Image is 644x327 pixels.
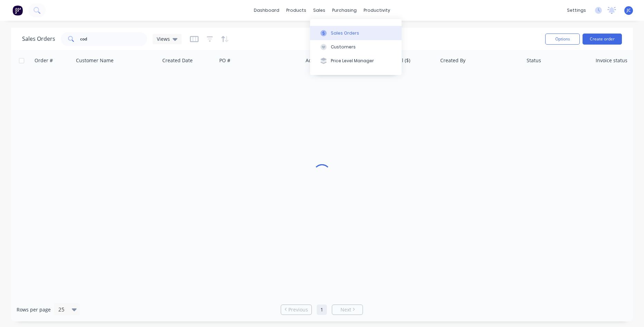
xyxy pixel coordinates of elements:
[76,57,114,64] div: Customer Name
[17,306,51,313] span: Rows per page
[360,5,394,16] div: productivity
[627,7,631,13] span: JC
[306,57,351,64] div: Accounting Order #
[331,44,356,50] div: Customers
[332,306,363,313] a: Next page
[317,305,327,315] a: Page 1 is your current page
[527,57,541,64] div: Status
[250,5,283,16] a: dashboard
[80,32,147,46] input: Search...
[281,306,311,313] a: Previous page
[278,305,366,315] ul: Pagination
[310,5,329,16] div: sales
[440,57,465,64] div: Created By
[162,57,193,64] div: Created Date
[310,54,402,68] button: Price Level Manager
[288,306,308,313] span: Previous
[596,57,627,64] div: Invoice status
[283,5,310,16] div: products
[219,57,230,64] div: PO #
[564,5,589,16] div: settings
[583,34,622,45] button: Create order
[331,30,359,36] div: Sales Orders
[35,57,53,64] div: Order #
[22,36,55,42] h1: Sales Orders
[329,5,360,16] div: purchasing
[545,34,580,45] button: Options
[157,35,170,43] span: Views
[340,306,351,313] span: Next
[310,40,402,54] button: Customers
[331,58,374,64] div: Price Level Manager
[12,5,23,16] img: Factory
[310,26,402,40] button: Sales Orders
